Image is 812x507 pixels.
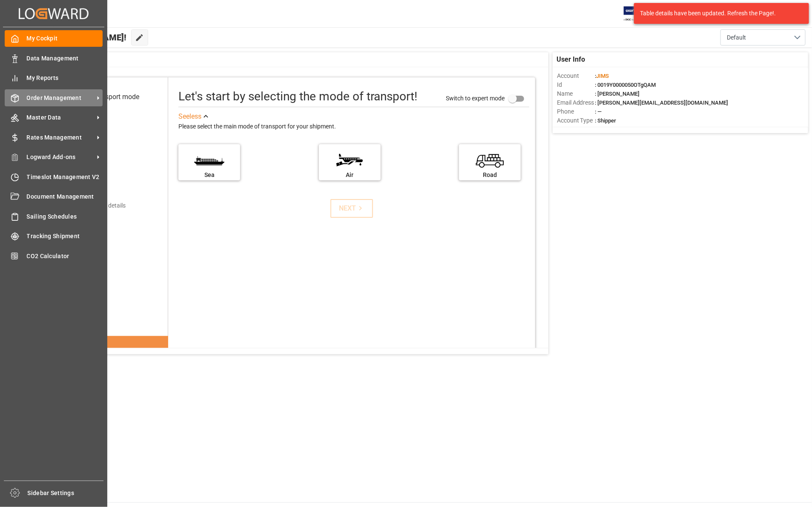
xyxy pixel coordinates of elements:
[183,171,236,179] div: Sea
[557,98,595,107] span: Email Address
[330,199,373,218] button: NEXT
[595,73,609,79] span: :
[557,54,585,65] span: User Info
[557,71,595,80] span: Account
[446,95,505,102] span: Switch to expert mode
[624,6,653,21] img: Exertis%20JAM%20-%20Email%20Logo.jpg_1722504956.jpg
[178,122,529,132] div: Please select the main mode of transport for your shipment.
[595,117,617,124] span: : Shipper
[27,74,103,83] span: My Reports
[27,113,94,122] span: Master Data
[73,92,139,102] div: Select transport mode
[595,100,729,106] span: : [PERSON_NAME][EMAIL_ADDRESS][DOMAIN_NAME]
[27,153,94,162] span: Logward Add-ons
[557,107,595,116] span: Phone
[595,82,656,88] span: : 0019Y0000050OTgQAM
[35,29,127,46] span: Hello [PERSON_NAME]!
[597,73,609,79] span: JIMS
[5,248,103,264] a: CO2 Calculator
[5,50,103,66] a: Data Management
[5,30,103,47] a: My Cockpit
[323,171,376,179] div: Air
[27,94,94,103] span: Order Management
[27,54,103,63] span: Data Management
[557,116,595,125] span: Account Type
[27,232,103,241] span: Tracking Shipment
[27,34,103,43] span: My Cockpit
[5,168,103,185] a: Timeslot Management V2
[27,212,103,221] span: Sailing Schedules
[595,108,602,115] span: : —
[5,208,103,225] a: Sailing Schedules
[5,70,103,86] a: My Reports
[640,9,797,18] div: Table details have been updated. Refresh the Page!.
[727,33,746,42] span: Default
[463,171,516,179] div: Road
[27,173,103,182] span: Timeslot Management V2
[178,111,201,122] div: See less
[28,489,104,498] span: Sidebar Settings
[720,29,806,46] button: open menu
[27,133,94,142] span: Rates Management
[5,188,103,205] a: Document Management
[178,88,417,105] div: Let's start by selecting the mode of transport!
[27,192,103,201] span: Document Management
[595,91,640,97] span: : [PERSON_NAME]
[339,203,365,214] div: NEXT
[27,252,103,261] span: CO2 Calculator
[72,201,126,210] div: Add shipping details
[5,228,103,245] a: Tracking Shipment
[557,80,595,89] span: Id
[557,89,595,98] span: Name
